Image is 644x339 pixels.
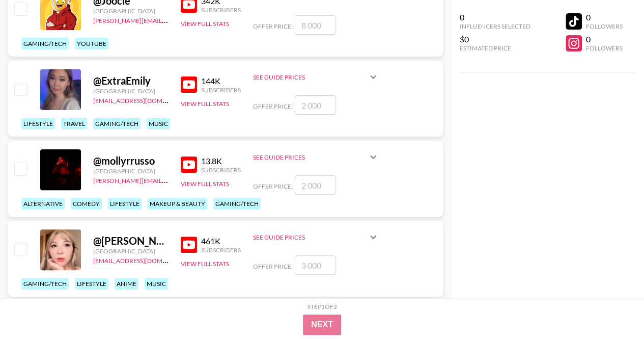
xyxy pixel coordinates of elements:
div: Subscribers [201,6,241,14]
div: makeup & beauty [148,198,207,210]
div: [GEOGRAPHIC_DATA] [93,7,169,15]
div: $0 [460,34,530,44]
button: View Full Stats [181,180,229,188]
div: Subscribers [201,166,241,174]
img: YouTube [181,157,197,173]
div: @ mollyrrusso [93,154,169,167]
div: gaming/tech [21,278,69,290]
div: Influencers Selected [460,22,530,30]
div: See Guide Prices [253,153,367,161]
div: Subscribers [201,246,241,254]
span: Offer Price: [253,102,293,110]
div: travel [61,118,87,129]
div: gaming/tech [213,198,261,210]
button: Next [303,315,341,335]
div: lifestyle [21,118,55,129]
a: [PERSON_NAME][EMAIL_ADDRESS][PERSON_NAME][DOMAIN_NAME] [93,175,292,185]
div: Step 1 of 2 [307,303,337,310]
input: 8 000 [295,15,335,35]
input: 3 000 [295,255,335,275]
div: music [145,278,168,290]
div: alternative [21,198,65,210]
div: 0 [460,12,530,22]
div: See Guide Prices [253,65,379,89]
a: [PERSON_NAME][EMAIL_ADDRESS][DOMAIN_NAME] [93,15,244,24]
div: 461K [201,236,241,246]
a: [EMAIL_ADDRESS][DOMAIN_NAME] [93,95,195,105]
img: YouTube [181,76,197,93]
div: @ ExtraEmily [93,74,169,87]
div: gaming/tech [93,118,141,129]
div: Estimated Price [460,44,530,52]
div: 144K [201,76,241,86]
div: @ [PERSON_NAME] [93,234,169,247]
div: [GEOGRAPHIC_DATA] [93,167,169,175]
iframe: Drift Widget Chat Controller [593,288,632,327]
div: music [147,118,170,129]
a: [EMAIL_ADDRESS][DOMAIN_NAME] [93,255,195,265]
div: 0 [586,12,623,22]
span: Offer Price: [253,22,293,30]
div: youtube [75,38,108,49]
div: Followers [586,22,623,30]
div: See Guide Prices [253,233,367,241]
div: See Guide Prices [253,145,379,169]
div: See Guide Prices [253,225,379,249]
div: anime [115,278,138,290]
input: 2 000 [295,95,335,115]
div: 0 [586,34,623,44]
div: See Guide Prices [253,73,367,81]
span: Offer Price: [253,182,293,190]
span: Offer Price: [253,263,293,270]
div: [GEOGRAPHIC_DATA] [93,247,169,255]
img: YouTube [181,237,197,253]
div: lifestyle [75,278,108,290]
div: comedy [71,198,102,210]
input: 2 000 [295,175,335,195]
button: View Full Stats [181,100,229,108]
div: lifestyle [108,198,142,210]
div: Subscribers [201,86,241,94]
button: View Full Stats [181,20,229,28]
button: View Full Stats [181,260,229,268]
div: gaming/tech [21,38,69,49]
div: 13.8K [201,156,241,166]
div: [GEOGRAPHIC_DATA] [93,87,169,95]
div: Followers [586,44,623,52]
